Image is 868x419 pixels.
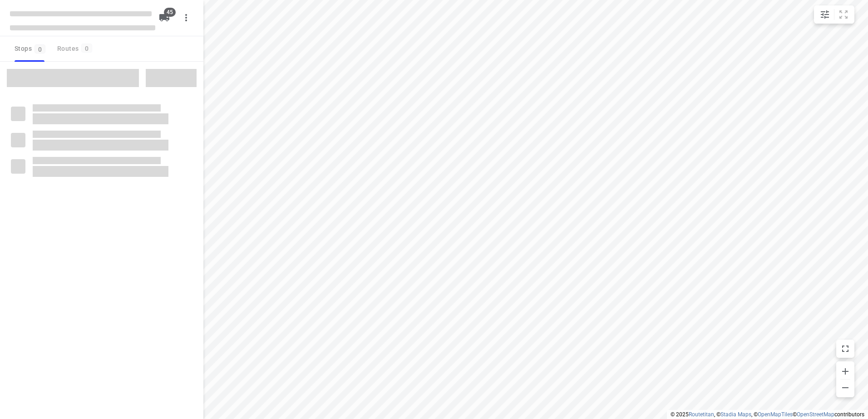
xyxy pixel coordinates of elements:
[814,5,854,24] div: small contained button group
[671,411,864,418] li: © 2025 , © , © © contributors
[816,5,834,24] button: Map settings
[720,411,751,418] a: Stadia Maps
[758,411,793,418] a: OpenMapTiles
[689,411,714,418] a: Routetitan
[797,411,834,418] a: OpenStreetMap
